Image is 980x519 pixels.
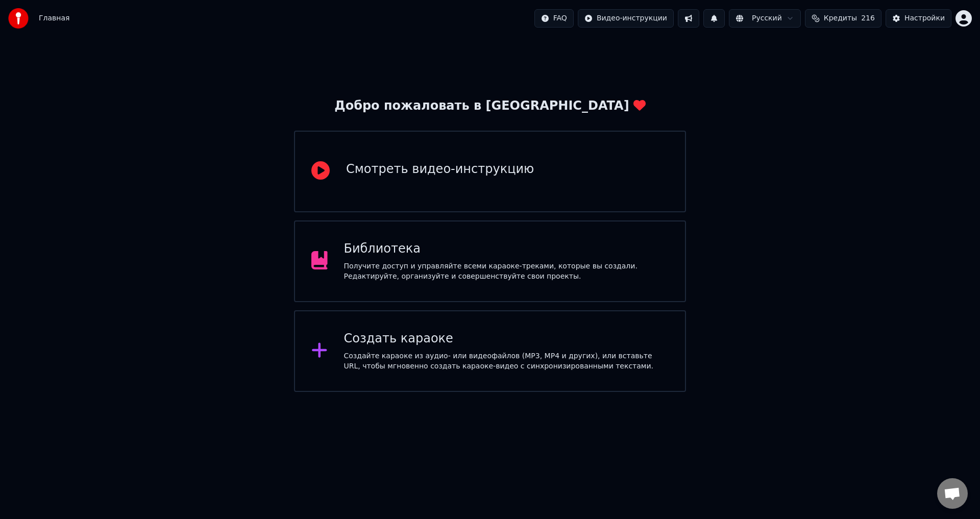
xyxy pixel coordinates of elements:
[344,241,669,257] div: Библиотека
[937,478,968,509] a: Открытый чат
[346,161,534,178] div: Смотреть видео-инструкцию
[39,13,69,23] nav: breadcrumb
[344,351,669,372] div: Создайте караоке из аудио- или видеофайлов (MP3, MP4 и других), или вставьте URL, чтобы мгновенно...
[344,331,669,347] div: Создать караоке
[886,9,951,28] button: Настройки
[534,9,574,28] button: FAQ
[904,13,945,23] div: Настройки
[344,261,669,282] div: Получите доступ и управляйте всеми караоке-треками, которые вы создали. Редактируйте, организуйте...
[39,13,69,23] span: Главная
[824,13,857,23] span: Кредиты
[578,9,674,28] button: Видео-инструкции
[8,8,29,29] img: youka
[334,98,645,114] div: Добро пожаловать в [GEOGRAPHIC_DATA]
[805,9,881,28] button: Кредиты216
[861,13,875,23] span: 216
